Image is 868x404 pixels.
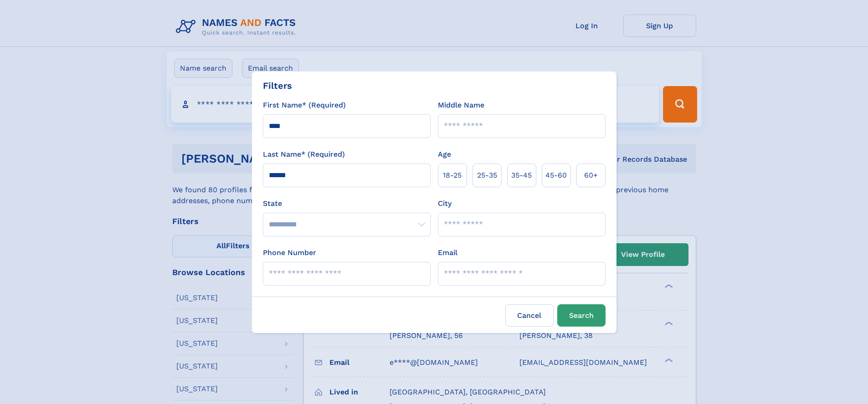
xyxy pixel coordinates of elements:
[438,100,484,111] label: Middle Name
[438,247,457,258] label: Email
[438,198,452,209] label: City
[263,79,292,92] div: Filters
[263,198,431,209] label: State
[477,170,497,181] span: 25‑35
[263,247,316,258] label: Phone Number
[438,149,451,160] label: Age
[557,304,606,327] button: Search
[443,170,462,181] span: 18‑25
[545,170,567,181] span: 45‑60
[584,170,598,181] span: 60+
[263,100,346,111] label: First Name* (Required)
[263,149,345,160] label: Last Name* (Required)
[511,170,532,181] span: 35‑45
[505,304,554,327] label: Cancel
